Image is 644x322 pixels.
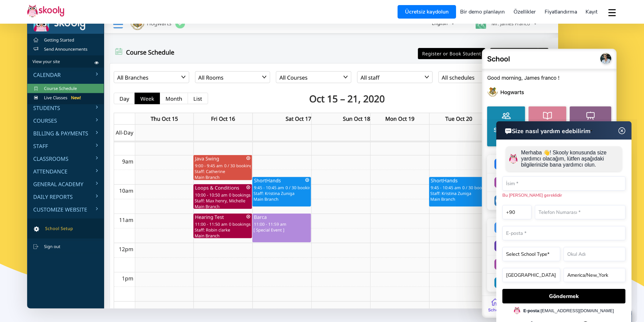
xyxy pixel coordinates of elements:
font: Özellikler [514,8,536,16]
font: Ücretsiz kaydolun [405,8,449,16]
a: Ücretsiz kaydolun [398,5,456,19]
img: Skooli [27,4,64,18]
font: Kayıt [586,8,597,16]
a: Özellikler [509,6,540,17]
font: Fiyatlandırma [545,8,577,16]
a: Bir demo planlayın [456,6,509,17]
img: Spor okulları için 1 numaralı yazılımla tanışın - Masaüstü [27,14,558,308]
a: Kayıt [581,6,602,17]
font: Bir demo planlayın [460,8,505,16]
button: açılır menü [607,5,617,20]
img: Spor okullarını yönetmek için 1 numaralı yazılımı tanıyın - Mobil [481,47,617,320]
a: Fiyatlandırma [540,6,581,17]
